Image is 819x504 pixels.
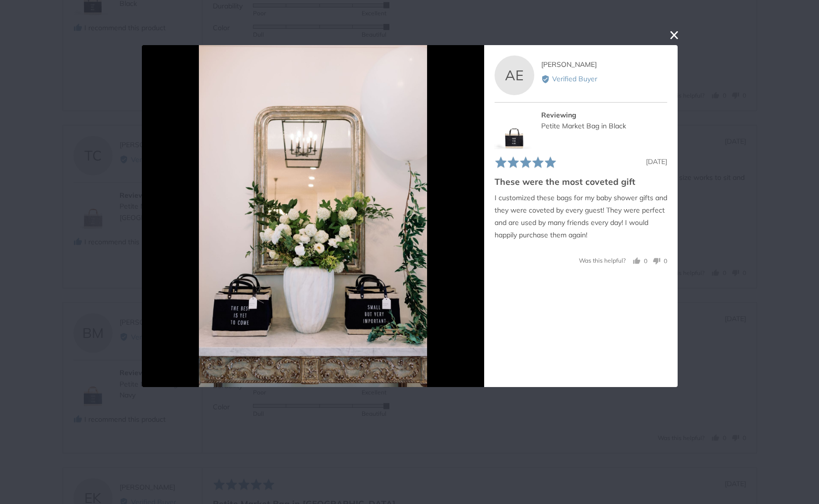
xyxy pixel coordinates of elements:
a: Petite Market Bag in Black [541,121,626,130]
div: AE [495,56,534,95]
h2: These were the most coveted gift [495,175,667,187]
span: [PERSON_NAME] [541,60,596,69]
button: Yes [633,256,647,266]
button: close this modal window [668,29,680,41]
button: No [649,256,667,266]
div: Reviewing [541,110,667,120]
p: I customized these bags for my baby shower gifts and they were coveted by every guest! They were ... [495,192,667,242]
div: Verified Buyer [541,73,667,84]
span: Was this helpful? [579,256,626,264]
span: [DATE] [646,157,667,166]
img: Petite Market Bag in Black [495,110,534,149]
img: Customer image [198,45,427,387]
